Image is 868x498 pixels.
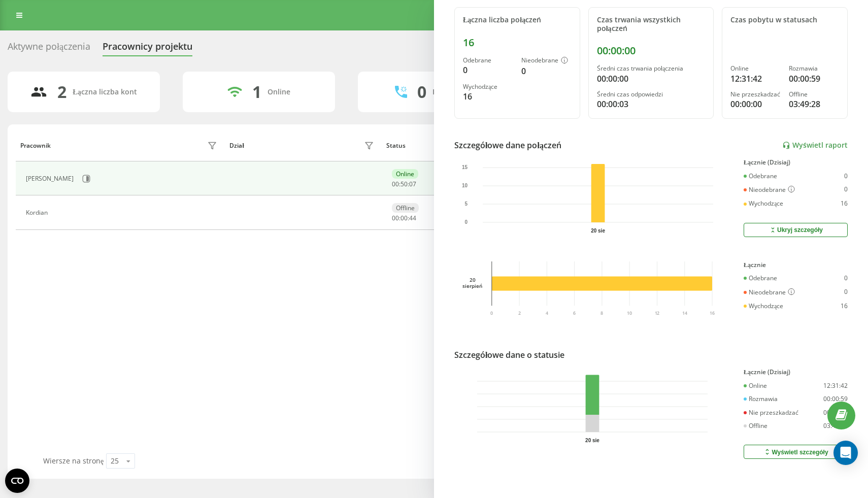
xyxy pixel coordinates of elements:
[844,186,848,194] div: 0
[730,91,781,98] div: Nie przeszkadzać
[465,201,468,207] text: 5
[597,45,706,57] div: 00:00:00
[392,169,418,179] div: Online
[521,57,572,65] div: Nieodebrane
[229,142,244,149] div: Dział
[252,82,261,102] div: 1
[400,180,408,188] span: 50
[546,310,549,316] text: 4
[585,438,599,443] text: 20 sie
[417,82,426,102] div: 0
[789,91,839,98] div: Offline
[463,16,572,24] div: Łączna liczba połączeń
[463,90,513,103] div: 16
[833,441,858,465] div: Open Intercom Messenger
[782,141,848,150] a: Wyświetl raport
[744,445,848,459] button: Wyświetl szczegóły
[744,369,848,376] div: Łącznie (Dzisiaj)
[26,209,50,216] div: Kordian
[518,310,521,316] text: 2
[823,409,848,416] div: 00:00:00
[463,37,572,49] div: 16
[763,448,828,456] div: Wyświetl szczegóły
[744,303,783,310] div: Wychodzące
[43,456,104,466] span: Wiersze na stronę
[683,310,688,316] text: 14
[744,275,777,282] div: Odebrane
[521,65,572,77] div: 0
[73,88,137,96] div: Łączna liczba kont
[730,98,781,110] div: 00:00:00
[744,186,795,194] div: Nieodebrane
[841,200,848,207] div: 16
[844,288,848,296] div: 0
[591,228,605,234] text: 20 sie
[823,382,848,389] div: 12:31:42
[454,349,564,361] div: Szczegółowe dane o statusie
[392,180,399,188] span: 00
[597,65,706,72] div: Średni czas trwania połączenia
[462,277,483,283] div: 20
[744,223,848,237] button: Ukryj szczegóły
[392,203,419,213] div: Offline
[655,310,660,316] text: 12
[20,142,51,149] div: Pracownik
[8,41,90,57] div: Aktywne połączenia
[5,469,29,493] button: Open CMP widget
[57,82,66,102] div: 2
[744,422,767,429] div: Offline
[744,173,777,180] div: Odebrane
[103,41,192,57] div: Pracownicy projektu
[730,16,839,24] div: Czas pobytu w statusach
[844,173,848,180] div: 0
[823,422,848,429] div: 03:49:28
[769,226,823,234] div: Ukryj szczegóły
[597,73,706,85] div: 00:00:00
[602,310,604,316] text: 8
[789,98,839,110] div: 03:49:28
[454,139,561,151] div: Szczegółowe dane połączeń
[386,142,406,149] div: Status
[628,310,633,316] text: 10
[744,382,767,389] div: Online
[465,219,468,225] text: 0
[462,283,483,289] div: sierpień
[574,310,576,316] text: 6
[744,288,795,296] div: Nieodebrane
[462,183,468,188] text: 10
[597,91,706,98] div: Średni czas odpowiedzi
[730,65,781,72] div: Online
[463,57,513,64] div: Odebrane
[462,164,468,170] text: 15
[111,456,119,466] div: 25
[597,98,706,110] div: 00:00:03
[392,215,416,222] div: : :
[789,73,839,85] div: 00:00:59
[744,159,848,166] div: Łącznie (Dzisiaj)
[268,88,290,96] div: Online
[392,181,416,188] div: : :
[491,310,493,316] text: 0
[744,200,783,207] div: Wychodzące
[463,83,513,90] div: Wychodzące
[26,175,76,182] div: [PERSON_NAME]
[789,65,839,72] div: Rozmawia
[744,409,798,416] div: Nie przeszkadzać
[711,310,716,316] text: 16
[463,64,513,76] div: 0
[744,395,778,403] div: Rozmawia
[409,180,416,188] span: 07
[409,214,416,222] span: 44
[432,88,473,96] div: Rozmawiają
[400,214,408,222] span: 00
[841,303,848,310] div: 16
[597,16,706,33] div: Czas trwania wszystkich połączeń
[730,73,781,85] div: 12:31:42
[744,261,848,269] div: Łącznie
[823,395,848,403] div: 00:00:59
[392,214,399,222] span: 00
[844,275,848,282] div: 0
